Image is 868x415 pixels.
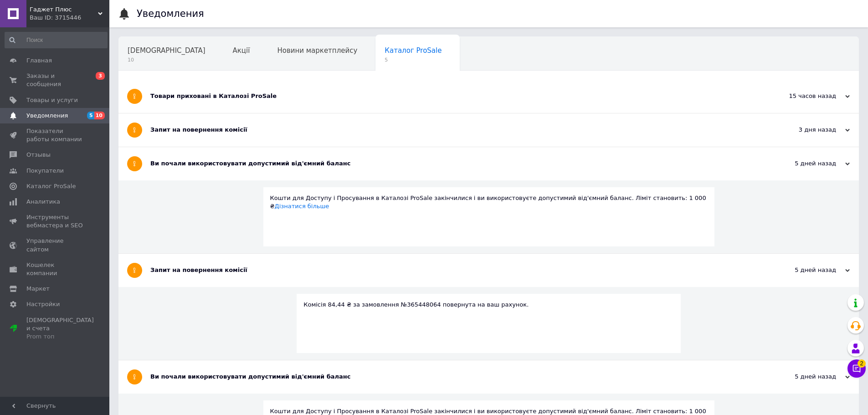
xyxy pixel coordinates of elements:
div: Товари приховані в Каталозі ProSale [150,92,759,100]
a: Дізнатися більше [275,203,329,210]
h1: Уведомления [137,8,204,19]
span: Новини маркетплейсу [277,46,357,55]
span: Каталог ProSale [385,46,442,55]
div: 5 дней назад [759,373,850,381]
span: Товары и услуги [26,96,78,104]
span: [DEMOGRAPHIC_DATA] и счета [26,316,94,341]
span: Настройки [26,300,60,308]
div: Кошти для Доступу і Просування в Каталозі ProSale закінчилися і ви використовуєте допустимий від'... [270,194,708,210]
span: Отзывы [26,151,51,159]
span: 10 [94,112,105,119]
div: Запит на повернення комісії [150,126,759,134]
span: Маркет [26,285,50,293]
div: Запит на повернення комісії [150,266,759,274]
div: 15 часов назад [759,92,850,100]
div: Ви почали використовувати допустимий від'ємний баланс [150,159,759,168]
span: Управление сайтом [26,237,84,253]
span: Каталог ProSale [26,182,76,190]
span: [DEMOGRAPHIC_DATA] [128,46,205,55]
span: Уведомления [26,112,68,120]
span: Аналитика [26,198,60,206]
input: Поиск [5,32,108,48]
span: Показатели работы компании [26,127,84,143]
div: Prom топ [26,333,94,341]
div: Ваш ID: 3715446 [30,14,109,22]
span: 5 [385,56,442,63]
span: Акції [233,46,250,55]
div: Комісія 84,44 ₴ за замовлення №365448064 повернута на ваш рахунок. [303,301,674,309]
div: 5 дней назад [759,159,850,168]
span: Гаджет Плюс [30,5,98,14]
span: Покупатели [26,167,64,175]
span: 10 [128,56,205,63]
div: 5 дней назад [759,266,850,274]
div: 3 дня назад [759,126,850,134]
button: Чат с покупателем2 [847,359,866,378]
span: 2 [858,359,866,368]
span: Заказы и сообщения [26,72,84,88]
div: Ви почали використовувати допустимий від'ємний баланс [150,373,759,381]
span: 5 [87,112,94,119]
span: Инструменты вебмастера и SEO [26,213,84,230]
span: 3 [96,72,105,80]
span: Главная [26,56,52,65]
span: Кошелек компании [26,261,84,277]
